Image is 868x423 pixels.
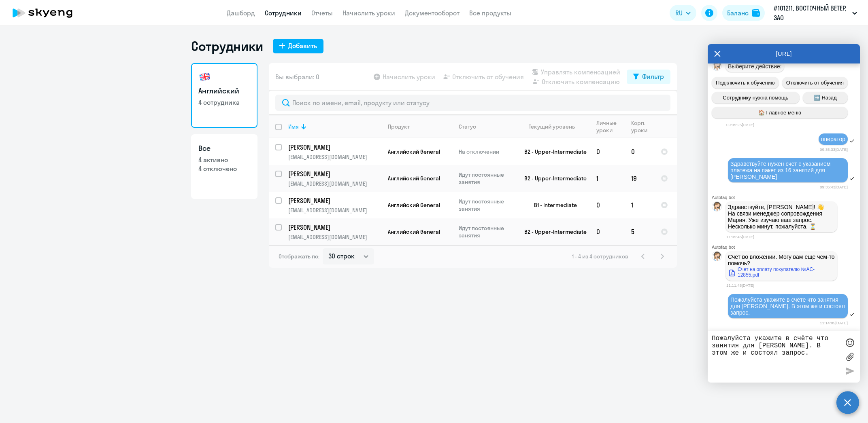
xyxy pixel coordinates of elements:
p: [EMAIL_ADDRESS][DOMAIN_NAME] [288,207,381,214]
a: [PERSON_NAME] [288,196,381,205]
td: B1 - Intermediate [515,192,590,218]
button: Балансbalance [722,5,765,21]
td: B2 - Upper-Intermediate [515,165,590,192]
p: [PERSON_NAME] [288,143,380,152]
p: [PERSON_NAME] [288,223,380,232]
td: 1 [625,192,654,218]
td: 5 [625,218,654,245]
td: 0 [590,138,625,165]
p: 4 сотрудника [198,98,250,107]
p: Счет во вложении. Могу вам еще чем-то помочь? [728,254,835,266]
button: Отключить от обучения [782,77,848,89]
a: Отчеты [311,9,333,17]
div: Продукт [388,123,410,130]
h1: Сотрудники [191,38,263,54]
td: 1 [590,165,625,192]
div: Имя [288,123,299,130]
div: Личные уроки [596,119,624,134]
a: Сотрудники [265,9,302,17]
div: Продукт [388,123,452,130]
p: [PERSON_NAME] [288,196,380,205]
td: 0 [590,192,625,218]
div: Статус [459,123,476,130]
input: Поиск по имени, email, продукту или статусу [275,95,670,111]
div: Фильтр [642,72,664,81]
td: 0 [590,218,625,245]
span: Подключить к обучению [716,80,775,86]
div: Корп. уроки [631,119,654,134]
div: Статус [459,123,514,130]
img: bot avatar [712,61,722,73]
a: Все продукты [469,9,511,17]
time: 09:35:33[DATE] [820,147,848,152]
a: Документооборот [405,9,460,17]
button: Фильтр [627,70,670,84]
span: 🏠 Главное меню [758,110,801,116]
a: [PERSON_NAME] [288,223,381,232]
span: оператор [821,136,845,142]
a: Дашборд [227,9,255,17]
span: 1 - 4 из 4 сотрудников [572,253,628,260]
div: Autofaq bot [712,195,860,200]
span: Сотруднику нужна помощь [723,95,788,101]
p: [EMAIL_ADDRESS][DOMAIN_NAME] [288,153,381,161]
span: Вы выбрали: 0 [275,72,319,82]
h3: Все [198,143,250,154]
p: Здравствуйте, [PERSON_NAME]! 👋 ﻿На связи менеджер сопровождения Мария. Уже изучаю ваш запрос. Нес... [728,204,835,230]
p: Идут постоянные занятия [459,198,514,212]
time: 09:35:25[DATE] [726,123,754,127]
a: Начислить уроки [343,9,395,17]
img: balance [752,9,760,17]
span: ➡️ Назад [814,95,837,101]
span: Отображать по: [279,253,319,260]
span: RU [675,8,683,18]
div: Текущий уровень [529,123,575,130]
time: 11:11:48[DATE] [726,283,754,288]
td: B2 - Upper-Intermediate [515,138,590,165]
div: Баланс [727,8,749,18]
button: Добавить [273,39,323,53]
p: Идут постоянные занятия [459,224,514,239]
span: Английский General [388,228,440,235]
a: Английский4 сотрудника [191,63,257,128]
img: bot avatar [712,252,722,263]
div: Текущий уровень [521,123,589,130]
p: [PERSON_NAME] [288,169,380,178]
td: 19 [625,165,654,192]
span: Английский General [388,201,440,209]
span: Выберите действие: [728,63,782,70]
h3: Английский [198,86,250,96]
p: [EMAIL_ADDRESS][DOMAIN_NAME] [288,180,381,187]
button: 🏠 Главное меню [712,107,848,118]
p: #101211, ВОСТОЧНЫЙ ВЕТЕР, ЗАО [774,3,849,23]
time: 09:35:43[DATE] [820,185,848,189]
span: Отключить от обучения [786,80,844,86]
time: 11:05:45[DATE] [726,235,754,239]
span: Английский General [388,148,440,155]
p: На отключении [459,148,514,155]
img: bot avatar [712,202,722,214]
div: Корп. уроки [631,119,649,134]
div: Имя [288,123,381,130]
button: #101211, ВОСТОЧНЫЙ ВЕТЕР, ЗАО [770,3,861,23]
p: 4 активно [198,155,250,164]
img: english [198,70,211,83]
a: [PERSON_NAME] [288,143,381,152]
button: RU [670,5,696,21]
button: Сотруднику нужна помощь [712,92,800,104]
span: Здравствуйте нужен счет с указанием платежа на пакет из 16 занятий для [PERSON_NAME] [730,161,832,180]
p: 4 отключено [198,164,250,173]
span: Английский General [388,175,440,182]
button: ➡️ Назад [803,92,848,104]
label: Лимит 10 файлов [844,351,856,363]
span: Пожалуйста укажите в счёте что занятия для [PERSON_NAME]. В этом же и состоял запрос. [730,296,847,316]
td: 0 [625,138,654,165]
a: Счет на оплату покупателю №AC-12855.pdf [728,266,835,278]
p: Идут постоянные занятия [459,171,514,186]
time: 11:14:05[DATE] [820,321,848,325]
p: [EMAIL_ADDRESS][DOMAIN_NAME] [288,233,381,241]
div: Личные уроки [596,119,619,134]
td: B2 - Upper-Intermediate [515,218,590,245]
a: Все4 активно4 отключено [191,134,257,199]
